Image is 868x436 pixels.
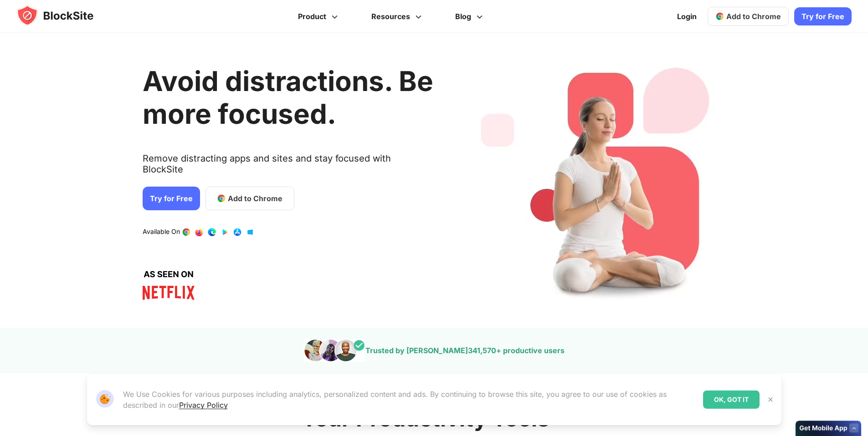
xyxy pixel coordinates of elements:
[304,339,365,362] img: pepole images
[468,346,496,355] span: 341,570
[703,390,760,409] div: OK, GOT IT
[16,5,111,26] img: blocksite-icon.5d769676.svg
[143,187,200,210] a: Try for Free
[143,228,180,237] text: Available On
[123,389,696,411] p: We Use Cookies for various purposes including analytics, personalized content and ads. By continu...
[708,7,789,26] a: Add to Chrome
[365,346,565,355] text: Trusted by [PERSON_NAME] + productive users
[767,396,774,403] img: Close
[715,12,724,21] img: chrome-icon.svg
[794,7,852,25] a: Try for Free
[228,193,282,204] span: Add to Chrome
[765,394,776,406] button: Close
[143,65,433,130] h1: Avoid distractions. Be more focused.
[179,401,228,410] a: Privacy Policy
[205,187,294,210] a: Add to Chrome
[143,153,433,182] text: Remove distracting apps and sites and stay focused with BlockSite
[726,12,781,21] span: Add to Chrome
[672,5,702,27] a: Login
